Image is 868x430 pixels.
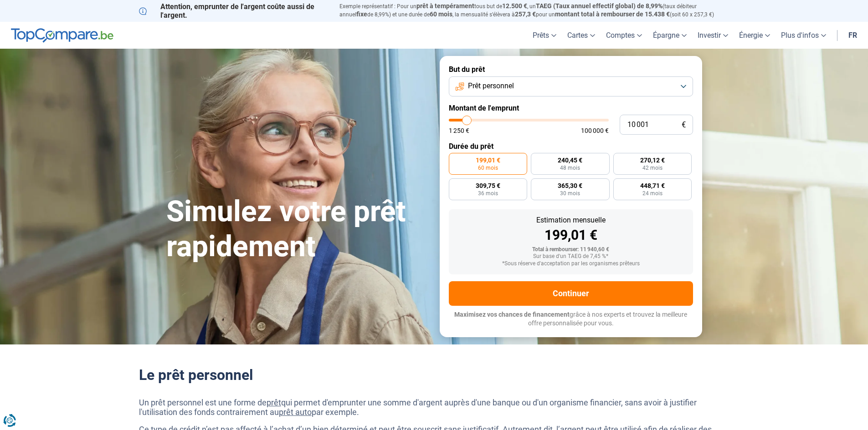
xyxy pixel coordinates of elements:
span: € [682,121,686,129]
span: 309,75 € [476,182,500,189]
a: Plus d'infos [776,22,832,49]
a: prêt auto [279,407,312,417]
a: fr [843,22,863,49]
a: Énergie [734,22,776,49]
span: 257,3 € [515,10,536,18]
span: 48 mois [560,165,580,171]
span: 24 mois [642,191,663,196]
span: 199,01 € [476,157,500,163]
span: 60 mois [478,165,498,171]
h2: Le prêt personnel [139,366,729,384]
span: 36 mois [478,191,498,196]
img: TopCompare [11,28,113,43]
label: Montant de l'emprunt [449,104,693,112]
span: montant total à rembourser de 15.438 € [555,10,670,18]
span: 365,30 € [558,182,582,189]
p: Un prêt personnel est une forme de qui permet d'emprunter une somme d'argent auprès d'une banque ... [139,398,729,417]
p: Exemple représentatif : Pour un tous but de , un (taux débiteur annuel de 8,99%) et une durée de ... [339,2,729,19]
div: Estimation mensuelle [456,217,686,224]
span: Prêt personnel [468,81,514,91]
span: 60 mois [430,10,452,18]
span: 42 mois [642,165,663,171]
div: Total à rembourser: 11 940,60 € [456,247,686,253]
span: 240,45 € [558,157,582,163]
a: Investir [692,22,734,49]
a: Cartes [562,22,601,49]
div: *Sous réserve d'acceptation par les organismes prêteurs [456,261,686,267]
span: prêt à tempérament [416,2,474,10]
span: 30 mois [560,191,580,196]
a: Comptes [601,22,647,49]
label: Durée du prêt [449,142,693,151]
p: Attention, emprunter de l'argent coûte aussi de l'argent. [139,2,329,20]
span: 1 250 € [449,127,469,134]
h1: Simulez votre prêt rapidement [166,194,429,264]
span: TAEG (Taux annuel effectif global) de 8,99% [536,2,663,10]
span: 448,71 € [640,182,665,189]
span: 12.500 € [502,2,527,10]
span: Maximisez vos chances de financement [454,311,570,318]
button: Prêt personnel [449,76,693,96]
button: Continuer [449,281,693,306]
a: Épargne [647,22,692,49]
span: 100 000 € [581,127,609,134]
div: Sur base d'un TAEG de 7,45 %* [456,253,686,260]
div: 199,01 € [456,228,686,242]
label: But du prêt [449,65,693,74]
a: prêt [267,398,281,407]
a: Prêts [527,22,562,49]
span: 270,12 € [640,157,665,163]
span: fixe [356,10,367,18]
p: grâce à nos experts et trouvez la meilleure offre personnalisée pour vous. [449,310,693,328]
